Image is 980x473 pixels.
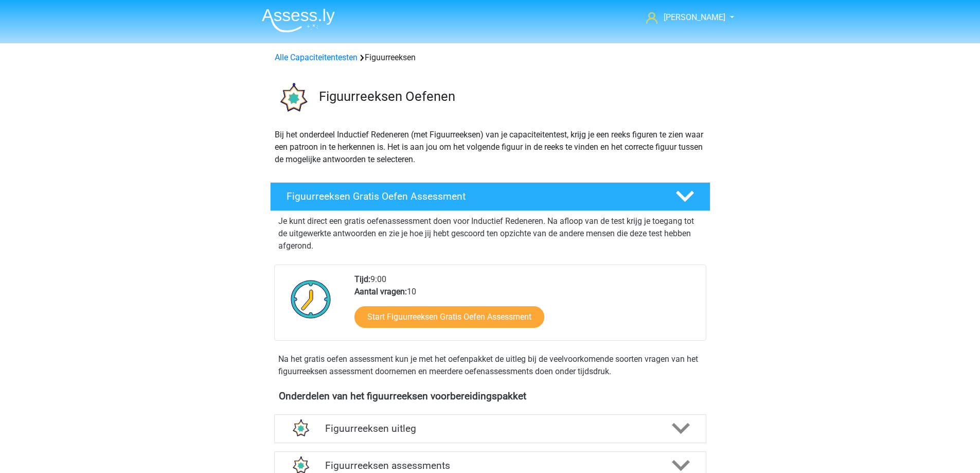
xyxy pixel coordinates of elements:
h4: Onderdelen van het figuurreeksen voorbereidingspakket [279,390,702,402]
h4: Figuurreeksen assessments [325,460,655,471]
a: Alle Capaciteitentesten [275,52,358,62]
a: Figuurreeksen Gratis Oefen Assessment [266,182,715,211]
img: Assessly [262,8,335,32]
b: Aantal vragen: [354,287,407,296]
a: uitleg Figuurreeksen uitleg [270,414,710,443]
b: Tijd: [354,274,370,284]
img: figuurreeksen uitleg [287,415,313,442]
a: [PERSON_NAME] [642,11,726,24]
h4: Figuurreeksen Gratis Oefen Assessment [287,190,659,202]
div: Na het gratis oefen assessment kun je met het oefenpakket de uitleg bij de veelvoorkomende soorte... [274,353,706,378]
h4: Figuurreeksen uitleg [325,423,655,434]
p: Je kunt direct een gratis oefenassessment doen voor Inductief Redeneren. Na afloop van de test kr... [278,215,702,252]
img: Klok [285,273,337,325]
div: 9:00 10 [347,273,705,340]
a: Start Figuurreeksen Gratis Oefen Assessment [354,306,544,328]
img: figuurreeksen [271,76,314,120]
span: [PERSON_NAME] [664,12,725,22]
h3: Figuurreeksen Oefenen [319,89,702,104]
div: Figuurreeksen [271,51,710,64]
p: Bij het onderdeel Inductief Redeneren (met Figuurreeksen) van je capaciteitentest, krijg je een r... [275,129,706,166]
